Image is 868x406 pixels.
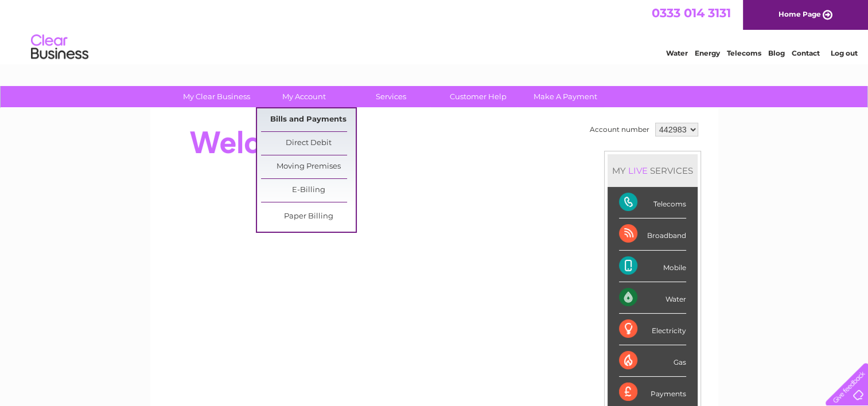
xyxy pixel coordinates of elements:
div: Gas [619,345,686,377]
a: Telecoms [727,49,761,57]
a: Moving Premises [261,155,356,178]
a: Energy [695,49,720,57]
a: E-Billing [261,179,356,202]
a: Services [344,86,438,107]
a: Customer Help [431,86,526,107]
a: Blog [768,49,785,57]
a: Water [666,49,688,57]
div: Electricity [619,314,686,345]
a: Contact [792,49,820,57]
a: Make A Payment [518,86,613,107]
td: Account number [587,120,652,139]
a: My Clear Business [169,86,264,107]
a: 0333 014 3131 [652,6,731,20]
a: My Account [256,86,351,107]
div: Clear Business is a trading name of Verastar Limited (registered in [GEOGRAPHIC_DATA] No. 3667643... [164,6,706,56]
div: Telecoms [619,187,686,218]
div: Water [619,282,686,314]
a: Bills and Payments [261,108,356,131]
div: MY SERVICES [608,154,698,187]
a: Direct Debit [261,132,356,155]
div: Broadband [619,218,686,250]
a: Log out [830,49,857,57]
div: LIVE [626,165,650,176]
img: logo.png [30,30,89,65]
a: Paper Billing [261,205,356,228]
div: Mobile [619,251,686,282]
